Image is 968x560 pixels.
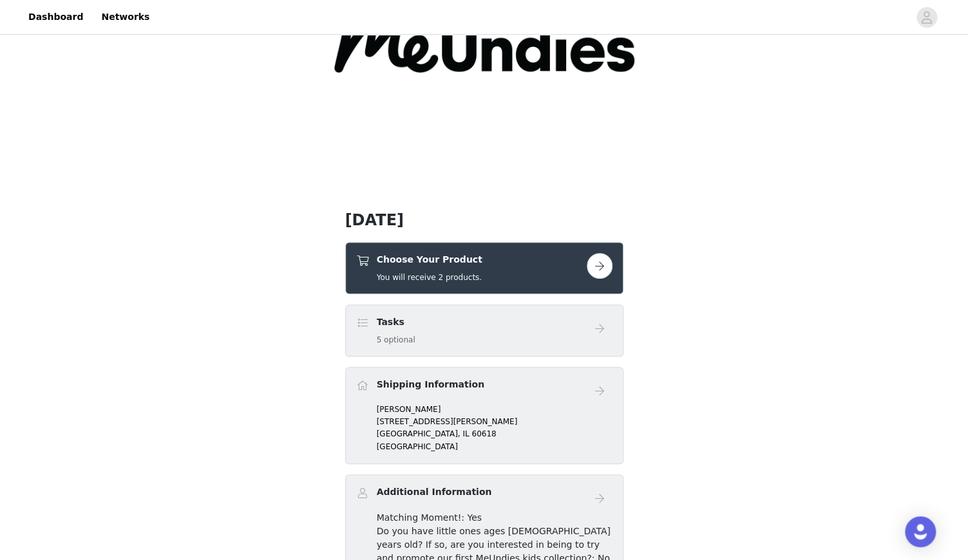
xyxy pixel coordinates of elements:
[21,3,91,32] a: Dashboard
[377,485,492,499] h4: Additional Information
[462,429,469,438] span: IL
[377,378,484,391] h4: Shipping Information
[920,7,933,28] div: avatar
[377,441,612,453] p: [GEOGRAPHIC_DATA]
[471,429,496,438] span: 60618
[93,3,157,32] a: Networks
[377,253,482,266] h4: Choose Your Product
[905,516,936,547] div: Open Intercom Messenger
[345,367,623,464] div: Shipping Information
[377,404,612,415] p: [PERSON_NAME]
[345,304,623,357] div: Tasks
[377,315,415,329] h4: Tasks
[377,272,482,283] h5: You will receive 2 products.
[345,242,623,294] div: Choose Your Product
[377,512,482,523] span: Matching Moment!: Yes
[377,416,612,427] p: [STREET_ADDRESS][PERSON_NAME]
[345,209,623,232] h1: [DATE]
[377,334,415,346] h5: 5 optional
[377,429,460,438] span: [GEOGRAPHIC_DATA],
